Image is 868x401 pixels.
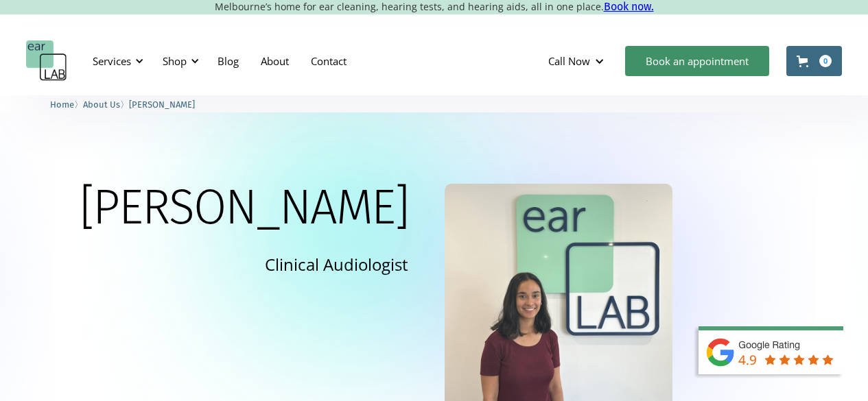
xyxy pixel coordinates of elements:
h1: [PERSON_NAME] [80,184,409,232]
div: 0 [819,55,832,67]
span: [PERSON_NAME] [129,99,195,110]
a: Open cart [786,46,842,76]
a: Book an appointment [625,46,769,76]
div: Services [93,54,131,68]
a: home [26,40,67,82]
a: About Us [83,97,120,110]
a: Home [50,97,74,110]
p: Clinical Audiologist [265,252,408,276]
li: 〉 [83,97,129,112]
a: Contact [300,41,357,81]
span: About Us [83,99,120,110]
div: Services [84,40,148,82]
a: About [250,41,300,81]
div: Shop [163,54,187,68]
span: Home [50,99,74,110]
a: [PERSON_NAME] [129,97,195,110]
div: Call Now [537,40,618,82]
a: Blog [207,41,250,81]
div: Call Now [548,54,590,68]
li: 〉 [50,97,83,112]
div: Shop [154,40,203,82]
